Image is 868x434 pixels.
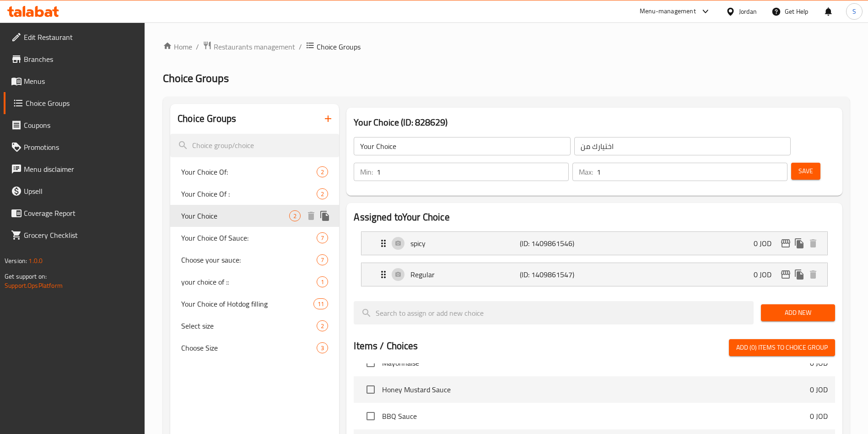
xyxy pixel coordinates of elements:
[4,48,145,70] a: Branches
[163,68,229,88] span: Choice Groups
[299,41,302,52] li: /
[4,26,145,48] a: Edit Restaurant
[24,230,138,241] span: Grocery Checklist
[4,70,145,92] a: Menus
[181,166,317,177] span: Your Choice Of:
[181,320,317,331] span: Select size
[520,238,593,249] p: (ID: 1409861546)
[203,41,295,53] a: Restaurants management
[754,269,779,280] p: 0 JOD
[181,232,317,243] span: Your Choice Of Sauce:
[24,142,138,153] span: Promotions
[798,165,813,177] span: Save
[4,114,145,136] a: Coupons
[170,227,339,249] div: Your Choice Of Sauce:7
[793,236,806,250] button: duplicate
[24,32,138,43] span: Edit Restaurant
[852,6,856,16] span: S
[5,280,63,291] a: Support.OpsPlatform
[736,342,828,353] span: Add (0) items to choice group
[317,41,361,52] span: Choice Groups
[4,224,145,246] a: Grocery Checklist
[382,411,810,422] span: BBQ Sauce
[318,209,332,223] button: duplicate
[317,342,328,353] div: Choices
[754,238,779,249] p: 0 JOD
[360,166,373,177] p: Min:
[791,163,820,180] button: Save
[354,301,754,324] input: search
[181,298,313,309] span: Your Choice of Hotdog filling
[170,161,339,183] div: Your Choice Of:2
[214,41,295,52] span: Restaurants management
[317,278,328,286] span: 1
[317,276,328,287] div: Choices
[739,6,757,16] div: Jordan
[361,407,380,426] span: Select choice
[178,112,236,126] h2: Choice Groups
[170,183,339,205] div: Your Choice Of :2
[181,210,289,221] span: Your Choice
[361,232,827,255] div: Expand
[768,307,828,319] span: Add New
[24,54,138,65] span: Branches
[4,180,145,202] a: Upsell
[24,208,138,219] span: Coverage Report
[382,357,810,368] span: Mayonnaise
[5,270,47,282] span: Get support on:
[410,269,519,280] p: Regular
[810,411,828,422] p: 0 JOD
[640,6,696,17] div: Menu-management
[314,300,328,308] span: 11
[290,212,300,220] span: 2
[810,357,828,368] p: 0 JOD
[163,41,192,52] a: Home
[196,41,199,52] li: /
[810,384,828,395] p: 0 JOD
[170,271,339,293] div: your choice of ::1
[382,384,810,395] span: Honey Mustard Sauce
[317,344,328,352] span: 3
[170,337,339,359] div: Choose Size3
[289,210,301,221] div: Choices
[170,134,339,157] input: search
[26,98,138,109] span: Choice Groups
[24,164,138,175] span: Menu disclaimer
[24,76,138,87] span: Menus
[181,188,317,199] span: Your Choice Of :
[806,236,820,250] button: delete
[354,228,835,259] li: Expand
[317,188,328,199] div: Choices
[28,255,43,267] span: 1.0.0
[170,293,339,315] div: Your Choice of Hotdog filling11
[181,254,317,265] span: Choose your sauce:
[779,268,793,281] button: edit
[317,190,328,198] span: 2
[304,209,318,223] button: delete
[354,339,418,353] h2: Items / Choices
[806,268,820,281] button: delete
[4,158,145,180] a: Menu disclaimer
[354,259,835,290] li: Expand
[317,168,328,176] span: 2
[761,304,835,321] button: Add New
[5,255,27,267] span: Version:
[729,339,835,356] button: Add (0) items to choice group
[520,269,593,280] p: (ID: 1409861547)
[317,256,328,264] span: 7
[313,298,328,309] div: Choices
[170,315,339,337] div: Select size2
[181,342,317,353] span: Choose Size
[354,210,835,224] h2: Assigned to Your Choice
[317,322,328,330] span: 2
[4,202,145,224] a: Coverage Report
[361,380,380,399] span: Select choice
[354,115,835,130] h3: Your Choice (ID: 828629)
[410,238,519,249] p: spicy
[361,263,827,286] div: Expand
[4,136,145,158] a: Promotions
[793,268,806,281] button: duplicate
[317,166,328,177] div: Choices
[317,234,328,242] span: 7
[24,120,138,131] span: Coupons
